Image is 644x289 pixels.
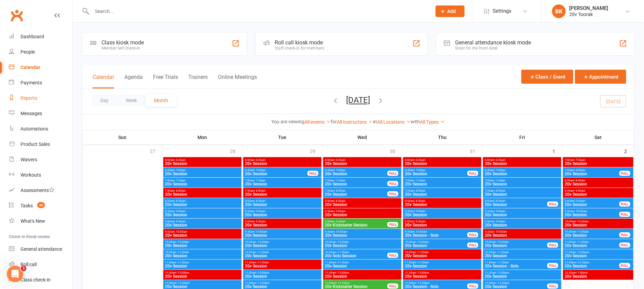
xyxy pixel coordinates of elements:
span: - 10:30am [336,240,349,244]
span: 20v Session [245,264,320,268]
span: - 11:00am [496,251,509,254]
div: 27 [150,145,162,156]
div: Roll call [20,262,37,267]
span: 20v Session - Solo [484,264,548,268]
span: 10:30am [245,251,320,254]
a: Calendar [9,60,72,75]
a: Class kiosk mode [9,272,72,288]
span: 20v Solo Session [325,254,388,258]
span: - 7:30am [334,179,345,182]
div: FULL [387,222,398,227]
span: 8:30am [405,210,480,213]
span: - 11:30am [256,261,269,264]
div: FULL [387,171,398,176]
strong: with [411,119,420,124]
span: 20v Session [484,233,560,237]
button: Trainers [188,74,208,88]
span: 20v Session [405,192,480,196]
span: - 10:30am [496,240,509,244]
span: - 8:00am [255,189,265,192]
span: - 10:30am [256,240,269,244]
span: - 9:00am [574,189,585,192]
span: 8:30am [484,210,560,213]
span: 7:30am [405,189,480,192]
strong: for [331,119,337,124]
span: 12:00pm [564,261,620,264]
th: Mon [163,130,243,144]
div: Tasks [20,203,33,208]
span: 10:00am [325,240,400,244]
span: 8:00am [245,199,320,203]
span: 20v Session [405,223,480,227]
div: What's New [20,218,45,224]
span: 20v Session [564,162,632,166]
span: 8:00am [405,199,480,203]
span: 20v Session [245,192,320,196]
a: Payments [9,75,72,91]
button: [DATE] [346,95,370,105]
a: Messages [9,106,72,121]
span: 20v Session [245,233,320,237]
a: All Locations [378,119,411,125]
span: 3 [21,266,26,271]
span: - 12:30pm [576,261,589,264]
span: 6:30am [405,169,468,172]
span: 9:30am [325,230,400,233]
a: Automations [9,121,72,137]
span: 20v Kickstarter Session [325,223,388,227]
th: Sun [83,130,163,144]
span: 20v Session [165,182,240,186]
span: - 10:00am [414,230,427,233]
span: - 10:30am [416,240,429,244]
span: - 10:00am [574,210,587,213]
button: Class / Event [521,70,573,84]
span: 20v Session [165,233,240,237]
span: 20v Session [325,213,400,217]
span: - 6:30am [494,159,505,162]
span: 20v Session [405,244,468,248]
div: 28 [230,145,242,156]
div: Class check-in [20,277,51,283]
span: 8:30am [165,210,240,213]
span: - 10:00am [175,230,187,233]
div: 2 [624,145,634,156]
span: 20v Session [405,264,480,268]
div: General attendance [20,246,62,252]
span: 10:00am [165,240,240,244]
span: - 8:30am [574,179,585,182]
span: - 11:00am [576,230,589,233]
span: 11:00am [484,261,548,264]
span: 9:30am [405,230,468,233]
span: 9:00am [564,199,620,203]
span: - 8:00am [334,189,345,192]
span: 20v Session [245,213,320,217]
div: FULL [387,253,398,258]
span: - 8:00am [414,189,425,192]
span: - 11:30am [416,261,429,264]
span: 7:00am [245,179,320,182]
span: 20v Session [484,254,560,258]
span: 20v Session [165,244,240,248]
span: 6:30am [165,169,240,172]
a: Product Sales [9,137,72,152]
button: Month [146,94,177,107]
span: - 8:30am [334,199,345,203]
span: - 7:30am [414,179,425,182]
span: - 11:00am [336,251,349,254]
div: [PERSON_NAME] [569,5,608,11]
div: FULL [467,171,478,176]
strong: at [373,119,378,124]
span: 8:30am [325,210,400,213]
div: Workouts [20,172,41,178]
span: - 6:30am [414,159,425,162]
span: - 8:30am [255,199,265,203]
span: 7:00am [484,179,560,182]
span: - 9:00am [255,210,265,213]
span: 20v Session [165,264,240,268]
span: - 11:00am [176,251,189,254]
span: - 9:00am [334,210,345,213]
a: General attendance kiosk mode [9,242,72,257]
span: 20v Session - Solo [405,233,468,237]
span: 20v Session [325,244,400,248]
div: FULL [547,202,558,207]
